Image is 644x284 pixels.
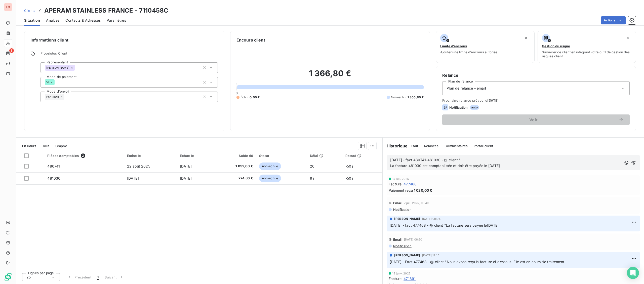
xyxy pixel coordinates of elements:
[542,50,632,58] span: Surveiller ce client en intégrant votre outil de gestion des risques client.
[393,244,412,248] span: Notification
[41,51,218,58] span: Propriétés Client
[310,176,314,180] span: 9 j
[538,31,636,63] button: Gestion du risqueSurveiller ce client en intégrant votre outil de gestion des risques client.
[81,153,85,158] span: 2
[393,201,403,205] span: Email
[102,272,127,282] button: Suivant
[47,153,121,158] div: Pièces comptables
[310,164,316,168] span: 20 j
[404,181,417,187] span: 477468
[46,18,59,23] span: Analyse
[127,164,150,168] span: 22 août 2025
[393,208,412,212] span: Notification
[250,95,260,100] span: 0,00 €
[55,80,59,85] input: Ajouter une valeur
[391,95,406,100] span: Non-échu
[627,267,639,279] div: Open Intercom Messenger
[449,105,468,109] span: Notification
[390,223,500,227] span: [DATE] - fact 477468 - @ client "La facture sera payée le
[24,9,35,13] span: Clients
[4,273,12,281] img: Logo LeanPay
[440,50,497,54] span: Ajouter une limite d’encours autorisé
[236,91,238,95] span: 0
[394,217,420,221] span: [PERSON_NAME]
[393,237,403,241] span: Email
[236,68,424,84] h2: 1 366,80 €
[392,177,409,180] span: 15 juil. 2025
[24,18,40,23] span: Situation
[240,95,248,100] span: Échu
[487,223,500,227] tcxspan: Call 15.07.2025. with 3CX Web Client
[216,176,253,181] span: 274,80 €
[216,164,253,169] span: 1 092,00 €
[46,66,69,69] span: [PERSON_NAME]
[487,98,499,102] span: [DATE]
[259,163,281,170] span: non-échue
[46,81,49,84] span: VI
[24,8,35,13] a: Clients
[47,176,60,180] span: 481030
[390,164,500,168] span: La facture 481030 est comptabilisée et doit être payée le [DATE]
[389,276,403,281] span: Facture :
[4,3,12,11] div: LC
[389,181,403,187] span: Facture :
[345,176,353,180] span: -50 j
[422,217,440,220] span: [DATE] 09:04
[542,44,570,48] span: Gestion du risque
[9,48,14,53] span: 3
[414,188,432,193] span: 1 020,00 €
[259,154,304,158] div: Statut
[180,164,192,168] span: [DATE]
[310,154,339,158] div: Délai
[390,158,461,162] span: [DATE] - fact 480741-481030 - @ client "
[442,72,630,78] h6: Relance
[216,154,253,158] div: Solde dû
[442,98,630,102] span: Prochaine relance prévue le
[42,144,49,148] span: Tout
[64,272,94,282] button: Précédent
[259,175,281,182] span: non-échue
[470,105,479,110] span: auto
[94,272,102,282] button: 1
[392,272,411,275] span: 15 janv. 2025
[601,16,626,24] button: Actions
[422,254,439,257] span: [DATE] 12:15
[390,260,566,264] span: [DATE] - Fact 477468 - @ client "Nous avons reçu la facture ci-dessous. Elle est en cours de trai...
[26,275,31,280] span: 25
[408,95,424,100] span: 1 366,80 €
[394,253,420,258] span: [PERSON_NAME]
[447,86,486,91] span: Plan de relance - email
[404,238,422,241] span: [DATE] 08:50
[30,37,218,43] h6: Informations client
[442,114,630,125] button: Voir
[55,144,67,148] span: Graphe
[345,154,379,158] div: Retard
[383,143,408,149] h6: Historique
[127,154,174,158] div: Émise le
[436,31,534,63] button: Limite d’encoursAjouter une limite d’encours autorisé
[345,164,353,168] span: -50 j
[64,95,68,99] input: Ajouter une valeur
[389,188,413,193] span: Paiement reçu
[97,275,99,280] span: 1
[65,18,101,23] span: Contacts & Adresses
[127,176,139,180] span: [DATE]
[46,95,59,98] span: Par Email
[236,37,265,43] h6: Encours client
[448,118,619,122] span: Voir
[107,18,126,23] span: Paramètres
[440,44,467,48] span: Limite d’encours
[404,201,429,205] span: 7 juil. 2025, 08:49
[47,164,60,168] span: 480741
[44,6,168,15] h3: APERAM STAINLESS FRANCE - 7110458C
[474,144,493,148] span: Portail client
[445,144,468,148] span: Commentaires
[404,276,416,281] span: 471891
[424,144,438,148] span: Relances
[22,144,36,148] span: En cours
[75,65,79,70] input: Ajouter une valeur
[180,154,210,158] div: Échue le
[411,144,418,148] span: Tout
[180,176,192,180] span: [DATE]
